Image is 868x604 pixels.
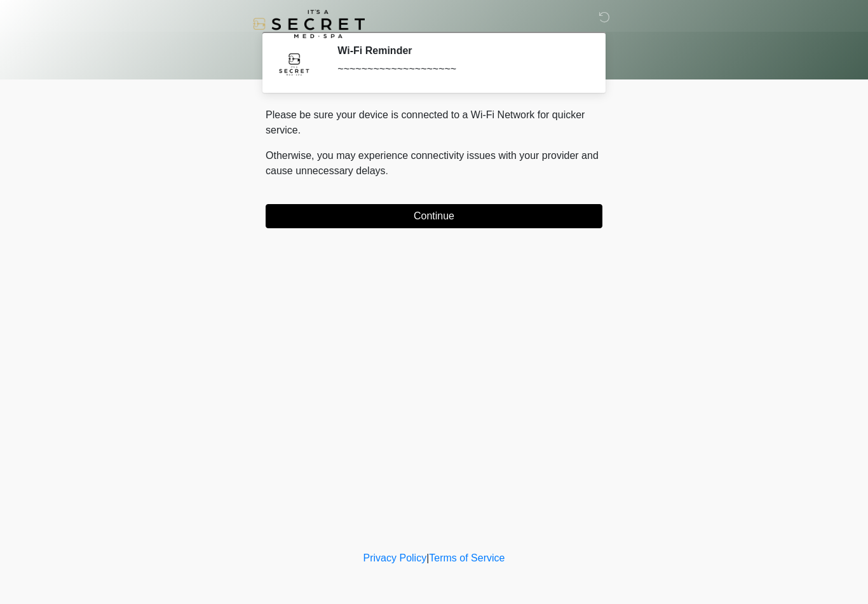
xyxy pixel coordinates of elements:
a: Terms of Service [429,553,505,563]
h2: Wi-Fi Reminder [337,45,583,57]
a: Privacy Policy [363,553,427,563]
p: Otherwise, you may experience connectivity issues with your provider and cause unnecessary delays [266,148,602,179]
div: ~~~~~~~~~~~~~~~~~~~~ [337,62,583,77]
img: It's A Secret Med Spa Logo [253,10,365,38]
img: Agent Avatar [275,45,313,83]
span: . [386,165,388,176]
p: Please be sure your device is connected to a Wi-Fi Network for quicker service. [266,107,602,138]
button: Continue [266,204,602,228]
a: | [426,553,429,563]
